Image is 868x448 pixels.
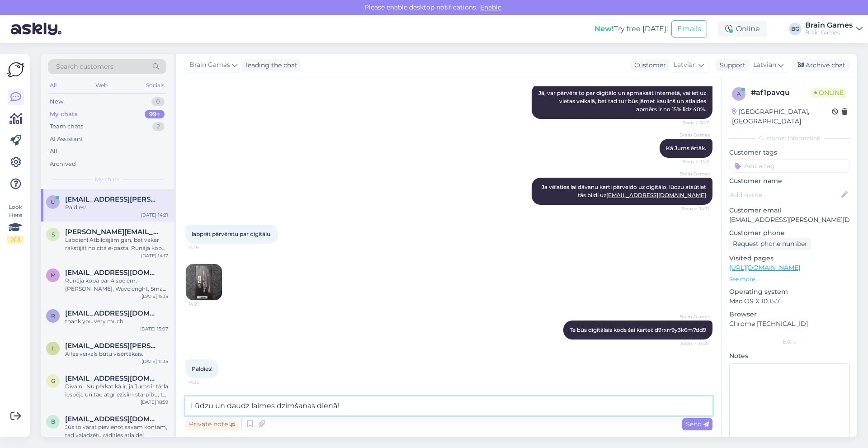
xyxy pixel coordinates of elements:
[7,236,24,244] div: 2 / 3
[753,60,776,70] span: Latvian
[65,195,159,203] span: uldis.calpa@gmail.com
[65,236,168,252] div: Labdien! Atbildējām gan, bet vakar rakstījāt no cita e-pasta. Runāja kopā par 4 spēlēm, [PERSON_N...
[686,420,709,428] span: Send
[729,206,850,215] p: Customer email
[729,264,800,272] a: [URL][DOMAIN_NAME]
[189,60,230,70] span: Brain Games
[141,212,168,218] div: [DATE] 14:21
[189,301,222,307] span: 14:21
[140,325,168,332] div: [DATE] 15:07
[729,338,850,346] div: Extra
[51,418,55,425] span: b
[50,110,78,119] div: My chats
[676,205,710,212] span: Seen ✓ 14:12
[594,24,614,33] b: New!
[676,340,710,347] span: Seen ✓ 14:27
[729,134,850,142] div: Customer information
[676,313,710,320] span: Brain Games
[65,228,159,236] span: silvija@postoffi.lv
[141,399,168,406] div: [DATE] 18:59
[50,122,83,131] div: Team chats
[674,60,697,70] span: Latvian
[65,382,168,399] div: Dīvaini. Nu pērkat kā ir, ja Jums ir tāda iespēja un tad atgriezīsim starpību, tā būs ātrāk.
[48,80,58,91] div: All
[729,310,850,319] p: Browser
[151,97,165,106] div: 0
[676,158,710,165] span: Seen ✓ 14:11
[142,358,168,365] div: [DATE] 11:35
[7,203,24,244] div: Look Here
[188,379,222,386] span: 14:30
[185,418,239,430] div: Private note
[65,309,159,317] span: razvangruia93@yahoo.com
[152,122,165,131] div: 2
[729,176,850,186] p: Customer name
[51,312,55,319] span: r
[95,175,119,184] span: My chats
[676,170,710,177] span: Brain Games
[729,351,850,361] p: Notes
[188,244,222,251] span: 14:19
[594,24,668,34] div: Try free [DATE]:
[50,160,76,169] div: Archived
[185,396,712,415] textarea: Lūdzu un daudz laimes dzimšanas dienā
[65,374,159,382] span: grizlitis@gmail.com
[142,293,168,300] div: [DATE] 15:15
[718,21,767,37] div: Online
[65,269,159,277] span: maris@pistoffi.lv
[50,147,57,156] div: All
[732,107,832,126] div: [GEOGRAPHIC_DATA], [GEOGRAPHIC_DATA]
[729,159,850,173] input: Add a tag
[811,88,847,98] span: Online
[729,254,850,263] p: Visited pages
[792,59,849,71] div: Archive chat
[676,119,710,126] span: Seen ✓ 14:11
[729,287,850,297] p: Operating system
[538,90,708,113] span: Jā, var pārvērs to par digitālo un apmaksāt internetā, vai iet uz vietas veikalā, bet tad tur būs...
[65,277,168,293] div: Runāja kopā par 4 spēlēm, [PERSON_NAME], Wavelenght, Smart 10 un Gloomhaven.
[729,228,850,238] p: Customer phone
[51,377,55,384] span: g
[805,22,863,36] a: Brain GamesBrain Games
[52,231,55,238] span: s
[671,20,707,38] button: Emails
[52,345,55,352] span: l
[7,61,24,78] img: Askly Logo
[94,80,109,91] div: Web
[65,203,168,212] div: Paldies!
[51,272,56,278] span: m
[570,326,706,333] span: Te būs digitālais kods šai kartei: d9rxrr9y3k6m7dd9
[56,62,113,71] span: Search customers
[50,97,63,106] div: New
[729,238,811,250] div: Request phone number
[65,415,159,423] span: blind.leaf.3@gmail.com
[631,61,666,70] div: Customer
[730,190,840,200] input: Add name
[729,215,850,225] p: [EMAIL_ADDRESS][PERSON_NAME][DOMAIN_NAME]
[805,22,853,29] div: Brain Games
[805,29,853,36] div: Brain Games
[65,350,168,358] div: Alfas veikals būtu visērtākais.
[141,252,168,259] div: [DATE] 14:17
[666,145,706,151] span: Kā Jums ērtāk.
[676,132,710,138] span: Brain Games
[144,80,166,91] div: Socials
[242,61,297,70] div: leading the chat
[145,110,165,119] div: 99+
[50,135,83,144] div: AI Assistant
[65,423,168,439] div: Jūs to varat pievienot savam kontam, tad vajadzētu rādīties atlaidei.
[729,148,850,157] p: Customer tags
[729,275,850,283] p: See more ...
[729,319,850,329] p: Chrome [TECHNICAL_ID]
[65,317,168,325] div: thank you very much
[751,87,811,98] div: # af1pavqu
[716,61,745,70] div: Support
[542,184,708,198] span: Ja vēlaties lai dāvanu karti pārveido uz digitālo, lūdzu atsūtiet tās bildi uz
[606,192,706,198] a: [EMAIL_ADDRESS][DOMAIN_NAME]
[65,342,159,350] span: lienite.stankus@inbox.lv
[729,297,850,306] p: Mac OS X 10.15.7
[789,23,802,35] div: BG
[51,198,55,205] span: u
[737,90,741,97] span: a
[192,365,212,372] span: Paldies!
